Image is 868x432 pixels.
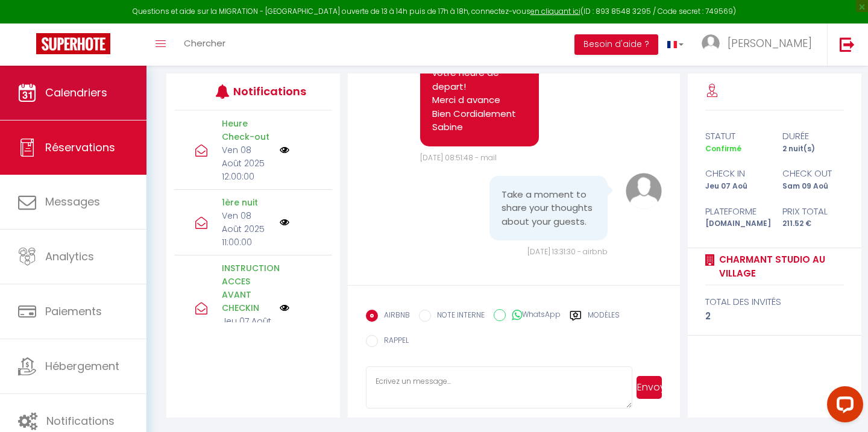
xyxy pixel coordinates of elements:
[697,181,775,192] div: Jeu 07 Aoû
[574,34,658,55] button: Besoin d'aide ?
[280,218,289,227] img: NO IMAGE
[705,295,844,309] div: total des invités
[506,309,561,322] label: WhatsApp
[233,78,299,105] h3: Notifications
[432,39,526,134] pre: Bonjour, merci de m'indiquer votre heure de depart! Merci d avance Bien Cordialement Sabine
[222,196,272,209] p: 1ère nuit
[45,194,100,209] span: Messages
[280,303,289,313] img: NO IMAGE
[45,85,107,100] span: Calendriers
[420,152,497,163] span: [DATE] 08:51:48 - mail
[693,23,827,66] a: ... [PERSON_NAME]
[817,381,868,432] iframe: LiveChat chat widget
[626,173,662,209] img: avatar.png
[378,310,410,323] label: AIRBNB
[45,140,115,155] span: Réservations
[45,358,119,374] span: Hébergement
[46,413,115,428] span: Notifications
[527,246,608,257] span: [DATE] 13:31:30 - airbnb
[280,145,289,155] img: NO IMAGE
[775,166,852,181] div: check out
[702,34,720,52] img: ...
[705,143,741,154] span: Confirmé
[222,117,272,143] p: Heure Check-out
[637,376,662,399] button: Envoyer
[775,129,852,143] div: durée
[705,309,844,324] div: 2
[431,310,485,323] label: NOTE INTERNE
[175,23,234,66] a: Chercher
[697,166,775,181] div: check in
[378,335,409,348] label: RAPPEL
[697,204,775,219] div: Plateforme
[45,249,94,264] span: Analytics
[840,37,855,52] img: logout
[36,33,110,54] img: Super Booking
[502,188,596,229] pre: Take a moment to share your thoughts about your guests.
[775,204,852,219] div: Prix total
[530,6,580,16] a: en cliquant ici
[775,143,852,155] div: 2 nuit(s)
[715,252,844,281] a: Charmant Studio au Village
[697,129,775,143] div: statut
[184,37,225,49] span: Chercher
[222,209,272,249] p: Ven 08 Août 2025 11:00:00
[775,218,852,230] div: 211.52 €
[775,181,852,192] div: Sam 09 Aoû
[222,261,272,315] p: INSTRUCTION ACCES AVANT CHECKIN
[222,315,272,354] p: Jeu 07 Août 2025 12:01:00
[222,143,272,183] p: Ven 08 Août 2025 12:00:00
[728,36,812,51] span: [PERSON_NAME]
[697,218,775,230] div: [DOMAIN_NAME]
[588,310,620,325] label: Modèles
[45,304,102,319] span: Paiements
